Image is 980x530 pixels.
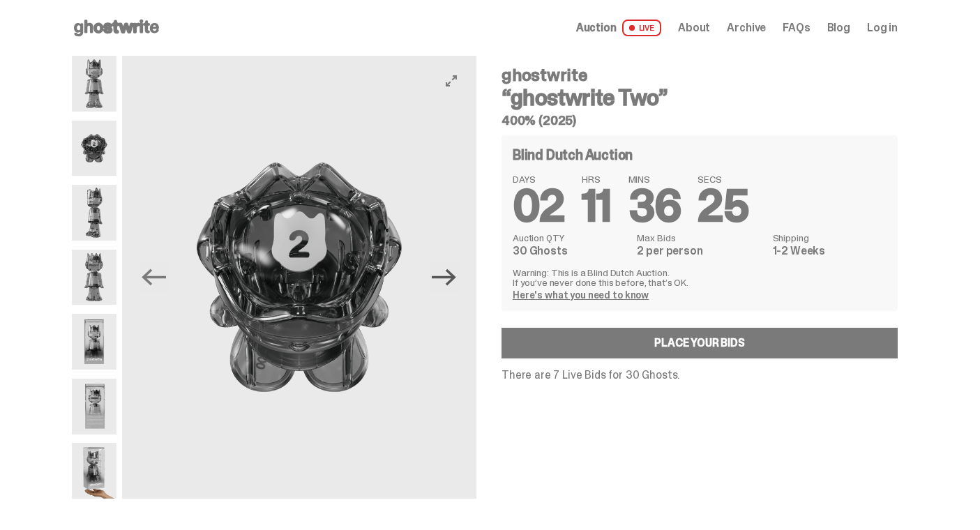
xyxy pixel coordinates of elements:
h4: ghostwrite [502,67,898,84]
img: ghostwrite_Two_2.png [72,185,116,241]
img: ghostwrite_Two_1.png [72,56,116,112]
img: ghostwrite_Two_13.png [122,56,476,499]
dd: 2 per person [637,245,764,257]
button: Previous [139,262,169,293]
a: About [678,22,710,33]
span: DAYS [513,174,565,184]
a: Blog [827,22,850,33]
img: ghostwrite_Two_17.png [72,379,116,434]
span: 02 [513,177,565,235]
button: View full-screen [443,73,460,89]
a: Place your Bids [502,328,898,358]
p: There are 7 Live Bids for 30 Ghosts. [502,370,898,381]
a: FAQs [783,22,810,33]
a: Auction LIVE [576,20,661,36]
span: Auction [576,22,617,33]
h4: Blind Dutch Auction [513,148,633,162]
span: SECS [698,174,748,184]
h3: “ghostwrite Two” [502,86,898,109]
img: ghostwrite_Two_13.png [72,121,116,176]
span: HRS [582,174,612,184]
a: Archive [727,22,766,33]
h5: 400% (2025) [502,114,898,127]
span: 11 [582,177,612,235]
dt: Max Bids [637,233,764,243]
a: Here's what you need to know [513,289,649,301]
img: ghostwrite_Two_14.png [72,314,116,370]
p: Warning: This is a Blind Dutch Auction. If you’ve never done this before, that’s OK. [513,268,887,287]
button: Next [429,262,460,293]
span: MINS [628,174,681,184]
span: 25 [698,177,748,235]
dt: Auction QTY [513,233,628,243]
span: LIVE [622,20,662,36]
img: ghostwrite_Two_Last.png [72,443,116,499]
dt: Shipping [773,233,887,243]
span: 36 [628,177,681,235]
dd: 1-2 Weeks [773,245,887,257]
dd: 30 Ghosts [513,245,628,257]
a: Log in [867,22,898,33]
img: ghostwrite_Two_8.png [72,250,116,305]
